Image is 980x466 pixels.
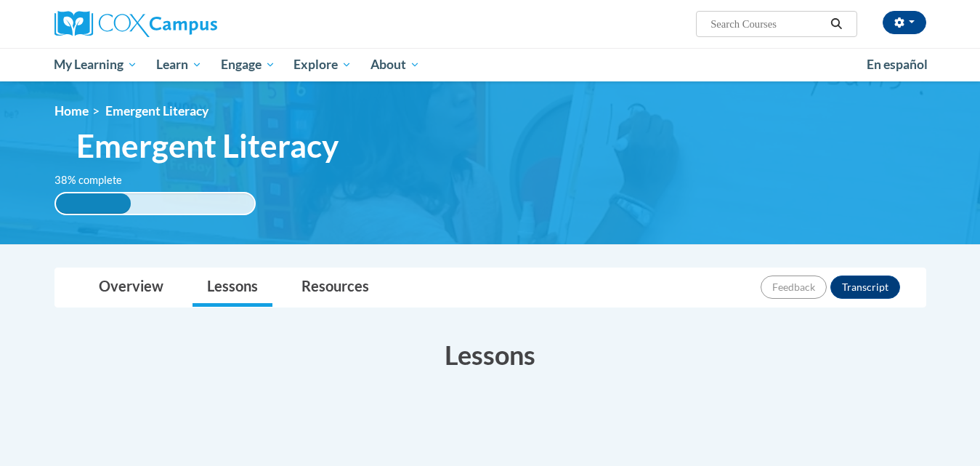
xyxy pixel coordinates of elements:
[54,103,89,118] a: Home
[54,337,926,373] h3: Lessons
[156,56,202,73] span: Learn
[284,48,361,81] a: Explore
[33,48,948,81] div: Main menu
[825,15,847,33] button: Search
[830,276,900,299] button: Transcript
[883,11,926,34] button: Account Settings
[56,193,131,214] div: 38% complete
[293,56,352,73] span: Explore
[287,268,384,307] a: Resources
[211,48,285,81] a: Engage
[221,56,275,73] span: Engage
[76,126,339,165] span: Emergent Literacy
[54,56,137,73] span: My Learning
[147,48,211,81] a: Learn
[54,11,217,37] img: Cox Campus
[105,103,208,118] span: Emergent Literacy
[867,57,928,72] span: En español
[45,48,147,81] a: My Learning
[761,276,827,299] button: Feedback
[857,49,937,80] a: En español
[709,15,825,33] input: Search Courses
[193,268,272,307] a: Lessons
[84,268,178,307] a: Overview
[54,172,138,188] label: 38% complete
[54,11,331,37] a: Cox Campus
[370,56,420,73] span: About
[361,48,429,81] a: About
